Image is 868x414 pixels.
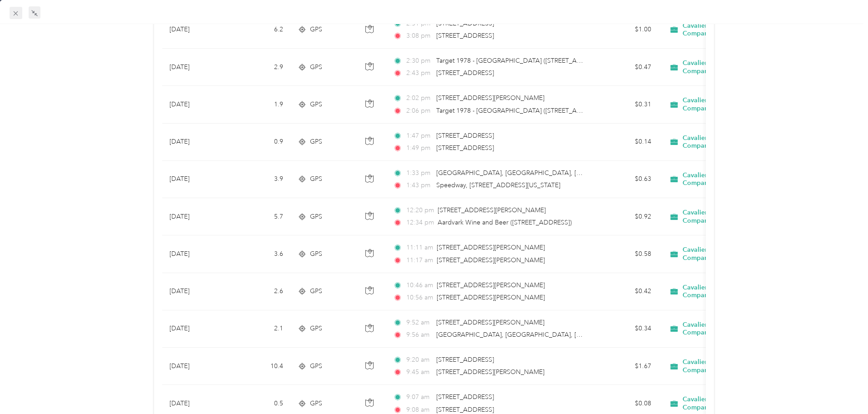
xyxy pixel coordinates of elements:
td: 2.9 [230,49,290,86]
span: Cavalier Distributing Company [683,358,766,374]
span: Target 1978 - [GEOGRAPHIC_DATA] ([STREET_ADDRESS]) [436,107,605,115]
span: GPS [310,361,322,371]
span: Cavalier Distributing Company [683,96,766,112]
span: [STREET_ADDRESS][PERSON_NAME] [436,368,544,376]
td: $0.34 [595,310,658,348]
span: 1:47 pm [406,131,432,141]
span: Target 1978 - [GEOGRAPHIC_DATA] ([STREET_ADDRESS]) [436,57,605,65]
span: Cavalier Distributing Company [683,395,766,411]
td: [DATE] [162,49,230,86]
iframe: Everlance-gr Chat Button Frame [817,363,868,414]
td: $0.14 [595,124,658,161]
span: [STREET_ADDRESS] [436,356,494,364]
span: [STREET_ADDRESS][PERSON_NAME] [436,94,544,102]
td: [DATE] [162,11,230,49]
span: [STREET_ADDRESS][PERSON_NAME] [437,244,545,251]
span: GPS [310,212,322,222]
span: 2:02 pm [406,93,432,103]
span: [STREET_ADDRESS] [436,69,494,77]
td: $1.67 [595,348,658,385]
td: 2.1 [230,310,290,348]
span: [STREET_ADDRESS] [436,32,494,40]
td: [DATE] [162,124,230,161]
span: GPS [310,174,322,184]
span: GPS [310,399,322,409]
td: 5.7 [230,198,290,235]
span: GPS [310,100,322,110]
span: [STREET_ADDRESS] [436,406,494,414]
span: 10:46 am [406,280,433,290]
span: 9:45 am [406,367,432,377]
td: $0.92 [595,198,658,235]
span: 9:56 am [406,330,432,340]
td: 1.9 [230,86,290,123]
span: 12:20 pm [406,205,434,215]
span: 1:49 pm [406,143,432,153]
span: Cavalier Distributing Company [683,321,766,337]
span: 1:33 pm [406,168,432,178]
span: 9:07 am [406,392,432,402]
span: Cavalier Distributing Company [683,22,766,38]
span: [STREET_ADDRESS] [436,393,494,401]
span: [STREET_ADDRESS][PERSON_NAME] [437,281,545,289]
span: 10:56 am [406,293,433,303]
span: 3:08 pm [406,31,432,41]
span: Cavalier Distributing Company [683,134,766,150]
span: [STREET_ADDRESS][PERSON_NAME] [437,294,545,301]
span: Aardvark Wine and Beer ([STREET_ADDRESS]) [438,219,572,226]
td: [DATE] [162,86,230,123]
td: 3.9 [230,161,290,198]
span: 9:20 am [406,355,432,365]
span: 11:11 am [406,243,433,253]
span: Speedway, [STREET_ADDRESS][US_STATE] [436,181,560,189]
span: [STREET_ADDRESS][PERSON_NAME] [437,256,545,264]
td: 6.2 [230,11,290,49]
span: GPS [310,286,322,296]
span: [STREET_ADDRESS] [436,132,494,140]
span: GPS [310,62,322,72]
span: Cavalier Distributing Company [683,209,766,224]
td: 3.6 [230,235,290,273]
td: $0.63 [595,161,658,198]
td: 0.9 [230,124,290,161]
span: 12:34 pm [406,218,434,228]
span: Cavalier Distributing Company [683,284,766,299]
td: 10.4 [230,348,290,385]
td: $1.00 [595,11,658,49]
span: 2:43 pm [406,68,432,78]
span: 1:43 pm [406,180,432,190]
span: [STREET_ADDRESS][PERSON_NAME] [438,206,546,214]
span: Cavalier Distributing Company [683,246,766,262]
td: $0.47 [595,49,658,86]
td: $0.58 [595,235,658,273]
span: 2:06 pm [406,106,432,116]
td: [DATE] [162,273,230,310]
span: GPS [310,137,322,147]
td: $0.31 [595,86,658,123]
span: 2:30 pm [406,56,432,66]
td: [DATE] [162,161,230,198]
td: $0.42 [595,273,658,310]
span: [STREET_ADDRESS] [436,20,494,27]
span: GPS [310,249,322,259]
td: [DATE] [162,310,230,348]
span: [GEOGRAPHIC_DATA], [GEOGRAPHIC_DATA], [GEOGRAPHIC_DATA] [436,331,640,339]
span: GPS [310,324,322,334]
span: 11:17 am [406,255,433,265]
span: [STREET_ADDRESS][PERSON_NAME] [436,319,544,326]
td: [DATE] [162,235,230,273]
span: Cavalier Distributing Company [683,59,766,75]
span: 9:52 am [406,318,432,328]
span: Cavalier Distributing Company [683,171,766,187]
td: [DATE] [162,348,230,385]
span: [STREET_ADDRESS] [436,144,494,152]
td: 2.6 [230,273,290,310]
span: GPS [310,25,322,35]
td: [DATE] [162,198,230,235]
